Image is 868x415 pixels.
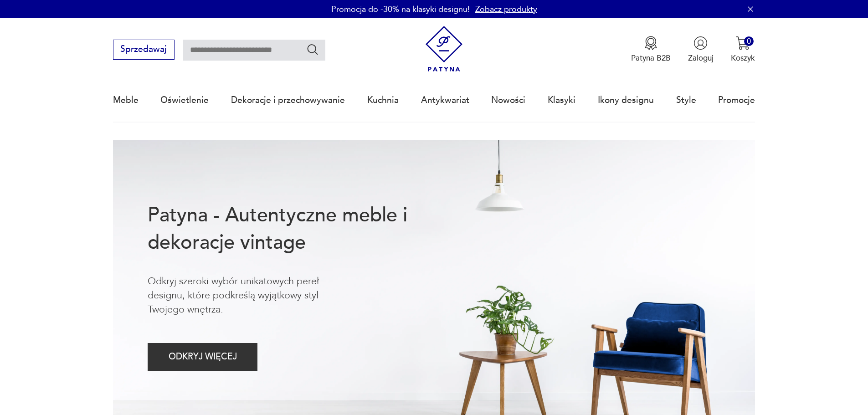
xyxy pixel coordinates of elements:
p: Promocja do -30% na klasyki designu! [331,4,470,15]
a: Style [676,79,696,121]
p: Odkryj szeroki wybór unikatowych pereł designu, które podkreślą wyjątkowy styl Twojego wnętrza. [148,274,355,317]
button: Szukaj [306,43,319,56]
a: Antykwariat [421,79,469,121]
a: Meble [113,79,139,121]
a: Oświetlenie [160,79,209,121]
img: Ikona koszyka [736,36,750,50]
p: Koszyk [731,53,755,63]
a: Ikony designu [598,79,654,121]
p: Patyna B2B [631,53,671,63]
button: ODKRYJ WIĘCEJ [148,343,257,371]
img: Ikonka użytkownika [693,36,708,50]
a: Nowości [491,79,525,121]
button: 0Koszyk [731,36,755,63]
img: Ikona medalu [644,36,658,50]
a: Kuchnia [367,79,399,121]
button: Zaloguj [688,36,714,63]
a: Ikona medaluPatyna B2B [631,36,671,63]
a: Promocje [718,79,755,121]
a: Sprzedawaj [113,46,175,54]
a: ODKRYJ WIĘCEJ [148,354,257,361]
div: 0 [744,36,754,46]
img: Patyna - sklep z meblami i dekoracjami vintage [421,26,467,72]
a: Zobacz produkty [475,4,537,15]
button: Patyna B2B [631,36,671,63]
p: Zaloguj [688,53,714,63]
a: Dekoracje i przechowywanie [231,79,345,121]
a: Klasyki [548,79,575,121]
h1: Patyna - Autentyczne meble i dekoracje vintage [148,202,443,256]
button: Sprzedawaj [113,40,175,60]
